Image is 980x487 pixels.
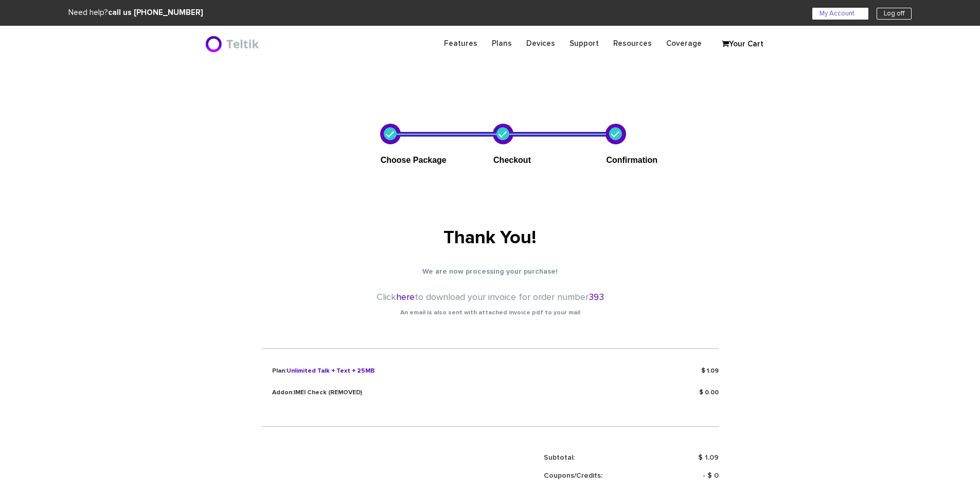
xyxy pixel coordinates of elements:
[262,308,719,317] p: An email is also sent with attached invoice.pdf to your mail
[877,8,912,20] a: Log off
[812,8,868,20] a: My AccountU
[272,381,375,397] p: Addon:IMEI Check (REMOVED)
[326,228,655,249] h1: Thank You!
[485,33,519,54] a: Plans
[493,156,531,164] span: Checkout
[562,33,606,54] a: Support
[272,359,375,376] p: Plan:
[262,293,719,303] h4: Click to download your invoice for order number
[68,9,203,16] span: Need help?
[659,33,709,54] a: Coverage
[205,33,262,54] img: BriteX
[606,156,657,164] span: Confirmation
[437,33,485,54] a: Features
[854,9,861,16] i: U
[606,33,659,54] a: Resources
[544,452,663,471] td: Subtotal:
[519,33,562,54] a: Devices
[589,293,604,302] span: 393
[663,452,719,471] td: $ 1.09
[262,266,719,277] p: We are now processing your purchase!
[108,9,203,16] strong: call us [PHONE_NUMBER]
[381,156,447,164] span: Choose Package
[287,368,375,374] span: Unlimited Talk + Text + 25MB
[498,359,719,376] p: $ 1.09
[396,293,415,302] a: here
[498,381,719,397] p: $ 0.00
[717,37,768,52] a: Your Cart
